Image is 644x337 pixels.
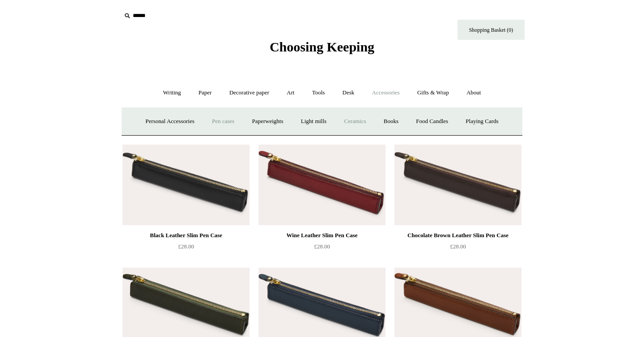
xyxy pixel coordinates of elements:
[137,110,202,133] a: Personal Accessories
[394,230,521,267] a: Chocolate Brown Leather Slim Pen Case £28.00
[394,145,521,225] img: Chocolate Brown Leather Slim Pen Case
[409,81,457,105] a: Gifts & Wrap
[450,243,466,250] span: £28.00
[293,110,335,133] a: Light mills
[458,110,506,133] a: Playing Cards
[178,243,194,250] span: £28.00
[304,81,333,105] a: Tools
[258,230,386,267] a: Wine Leather Slim Pen Case £28.00
[221,81,277,105] a: Decorative paper
[244,110,291,133] a: Paperweights
[376,110,407,133] a: Books
[125,230,247,241] div: Black Leather Slim Pen Case
[408,110,456,133] a: Food Candles
[258,145,386,225] img: Wine Leather Slim Pen Case
[155,81,189,105] a: Writing
[335,81,363,105] a: Desk
[191,81,220,105] a: Paper
[270,39,374,54] span: Choosing Keeping
[279,81,302,105] a: Art
[314,243,330,250] span: £28.00
[270,47,374,53] a: Choosing Keeping
[364,81,408,105] a: Accessories
[258,145,386,225] a: Wine Leather Slim Pen Case Wine Leather Slim Pen Case
[261,230,383,241] div: Wine Leather Slim Pen Case
[123,230,250,267] a: Black Leather Slim Pen Case £28.00
[123,145,250,225] img: Black Leather Slim Pen Case
[123,145,250,225] a: Black Leather Slim Pen Case Black Leather Slim Pen Case
[394,145,521,225] a: Chocolate Brown Leather Slim Pen Case Chocolate Brown Leather Slim Pen Case
[458,20,525,40] a: Shopping Basket (0)
[204,110,242,133] a: Pen cases
[336,110,374,133] a: Ceramics
[458,81,489,105] a: About
[397,230,519,241] div: Chocolate Brown Leather Slim Pen Case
